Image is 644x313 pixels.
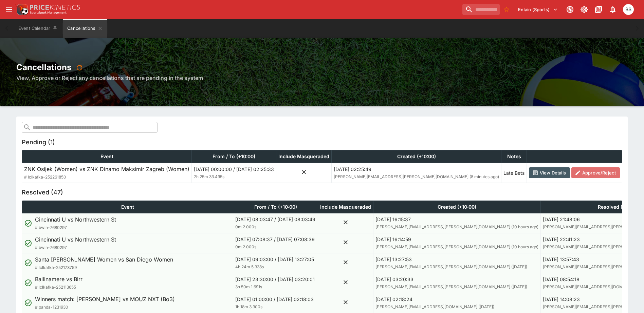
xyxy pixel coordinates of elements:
p: Santa [PERSON_NAME] Women vs San Diego Women [35,255,173,264]
span: # bwin-7680297 [35,225,67,230]
h2: Cancellations [16,62,628,74]
p: [DATE] 00:00:00 / [DATE] 02:25:33 [194,166,274,173]
p: [DATE] 07:08:37 / [DATE] 07:08:39 [235,236,316,243]
span: 0m 2.000s [235,244,256,249]
p: [DATE] 23:30:00 / [DATE] 03:20:01 [235,276,316,283]
span: # lclkafka-252261850 [24,174,66,180]
img: Sportsbook Management [30,11,67,14]
p: [DATE] 16:14:59 [375,236,538,243]
th: Created (+10:00) [373,201,541,213]
p: Winners match: [PERSON_NAME] vs MOUZ NXT (Bo3) [35,295,175,303]
p: [DATE] 09:03:00 / [DATE] 13:27:05 [235,256,316,263]
span: # lclkafka-252173759 [35,265,77,270]
img: PriceKinetics [30,5,80,10]
h5: Resolved (47) [22,188,63,196]
p: Cincinnati U vs Northwestern St [35,215,116,224]
button: refresh [73,62,86,74]
button: open drawer [3,3,15,16]
th: Include Masqueraded [318,201,373,213]
span: 2h 25m 33.495s [194,174,224,179]
input: search [462,4,500,15]
h6: View, Approve or Reject any cancellations that are pending in the system [16,74,628,82]
span: 4h 24m 5.338s [235,264,264,269]
th: From / To (+10:00) [233,201,318,213]
h5: Pending (1) [22,138,55,146]
button: Notifications [607,3,619,16]
span: [PERSON_NAME][EMAIL_ADDRESS][PERSON_NAME][DOMAIN_NAME] (10 hours ago) [375,224,538,229]
p: Ballinamere vs Birr [35,275,82,283]
img: PriceKinetics Logo [15,3,29,16]
p: [DATE] 08:03:47 / [DATE] 08:03:49 [235,216,316,223]
svg: Resolution Status Approved [24,259,32,267]
p: [DATE] 16:15:37 [375,216,538,223]
th: Include Masqueraded [276,150,332,163]
span: 0m 2.000s [235,224,256,229]
div: Brendan Scoble [623,4,634,15]
button: View Details [529,167,570,178]
span: 1h 18m 3.300s [235,304,262,309]
span: [PERSON_NAME][EMAIL_ADDRESS][PERSON_NAME][DOMAIN_NAME] ([DATE]) [375,264,527,269]
button: Cancellations [63,19,107,38]
svg: Resolution Status Approved [24,279,32,287]
span: [PERSON_NAME][EMAIL_ADDRESS][PERSON_NAME][DOMAIN_NAME] (10 hours ago) [375,244,538,249]
button: Brendan Scoble [621,2,636,17]
svg: Resolution Status Approved [24,299,32,307]
p: [DATE] 13:27:53 [375,256,538,263]
p: [DATE] 02:25:49 [334,166,499,173]
button: Connected to PK [564,3,576,16]
button: Toggle light/dark mode [578,3,590,16]
svg: Resolution Status Approved [24,219,32,227]
th: From / To (+10:00) [192,150,276,163]
span: [PERSON_NAME][EMAIL_ADDRESS][PERSON_NAME][DOMAIN_NAME] (8 minutes ago) [334,174,499,179]
th: Event [22,201,233,213]
p: [DATE] 03:20:33 [375,276,538,283]
svg: Resolution Status Approved [24,239,32,247]
span: # lclkafka-252113655 [35,285,76,290]
span: # bwin-7680297 [35,245,67,250]
span: [PERSON_NAME][EMAIL_ADDRESS][DOMAIN_NAME] ([DATE]) [375,304,494,309]
button: Select Tenant [514,4,562,15]
th: Event [22,150,192,163]
button: No Bookmarks [501,4,512,15]
p: Late Bets [503,169,525,176]
span: [PERSON_NAME][EMAIL_ADDRESS][PERSON_NAME][DOMAIN_NAME] ([DATE]) [375,284,527,289]
button: Event Calendar [14,19,62,38]
th: Notes [501,150,527,163]
p: ZNK Osijek (Women) vs ZNK Dinamo Maksimir Zagreb (Women) [24,165,189,173]
span: # panda-1231930 [35,305,68,310]
span: 3h 50m 1.691s [235,284,262,289]
button: Documentation [592,3,605,16]
button: Approve/Reject [571,167,620,178]
p: Cincinnati U vs Northwestern St [35,235,116,244]
p: [DATE] 02:18:24 [375,296,538,303]
p: [DATE] 01:00:00 / [DATE] 02:18:03 [235,296,316,303]
th: Created (+10:00) [332,150,501,163]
